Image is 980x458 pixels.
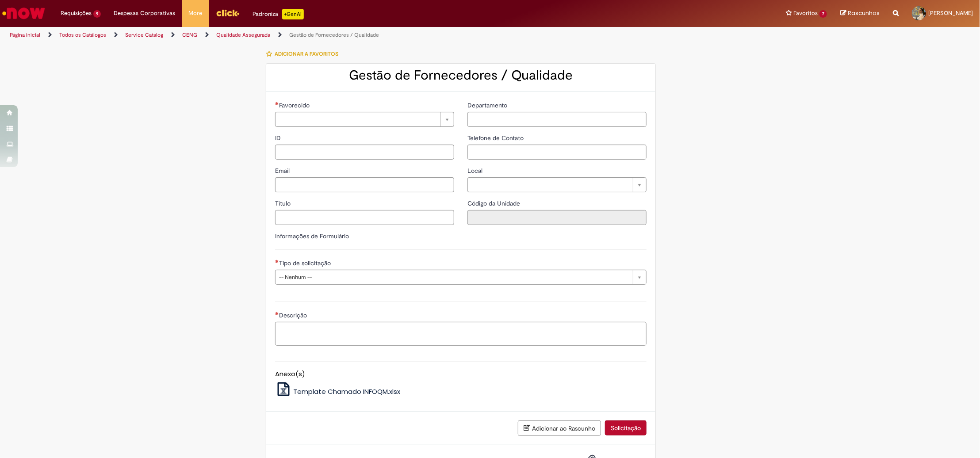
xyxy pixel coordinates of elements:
input: Código da Unidade [467,210,647,225]
button: Solicitação [605,420,647,435]
span: Local [467,167,484,175]
button: Adicionar ao Rascunho [518,420,601,436]
a: Gestão de Fornecedores / Qualidade [289,31,379,38]
span: Favoritos [793,9,818,18]
img: ServiceNow [1,4,46,22]
textarea: Descrição [275,322,647,346]
input: Telefone de Contato [467,145,647,160]
span: Necessários - Favorecido [279,101,311,109]
a: Template Chamado INFOQM.xlsx [275,387,401,396]
span: Email [275,167,291,175]
a: CENG [182,31,197,38]
input: Departamento [467,112,647,127]
a: Todos os Catálogos [59,31,106,38]
span: Adicionar a Favoritos [275,50,338,57]
span: [PERSON_NAME] [929,9,973,17]
span: Necessários [275,260,279,263]
span: Rascunhos [848,9,880,17]
span: Título [275,199,292,207]
span: Necessários [275,102,279,105]
a: Service Catalog [125,31,163,38]
span: Telefone de Contato [467,134,525,142]
p: +GenAi [282,9,304,19]
a: Página inicial [10,31,40,38]
a: Limpar campo Local [467,177,647,192]
span: Tipo de solicitação [279,259,333,267]
a: Qualidade Assegurada [216,31,270,38]
label: Somente leitura - Código da Unidade [467,199,522,208]
a: Rascunhos [840,9,880,18]
h2: Gestão de Fornecedores / Qualidade [275,68,647,83]
img: click_logo_yellow_360x200.png [216,6,240,19]
label: Informações de Formulário [275,232,349,240]
span: Necessários [275,312,279,315]
span: Requisições [61,9,92,18]
div: Padroniza [253,9,304,19]
span: Somente leitura - Código da Unidade [467,199,522,207]
a: Limpar campo Favorecido [275,112,454,127]
span: 9 [93,10,101,18]
ul: Trilhas de página [7,27,647,43]
span: More [189,9,203,18]
input: Email [275,177,454,192]
span: Departamento [467,101,509,109]
span: Descrição [279,311,309,319]
input: Título [275,210,454,225]
input: ID [275,145,454,160]
span: 7 [819,10,827,18]
span: Template Chamado INFOQM.xlsx [293,387,400,396]
span: -- Nenhum -- [279,270,628,284]
span: Despesas Corporativas [114,9,176,18]
span: ID [275,134,283,142]
h5: Anexo(s) [275,370,647,378]
button: Adicionar a Favoritos [266,45,343,63]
